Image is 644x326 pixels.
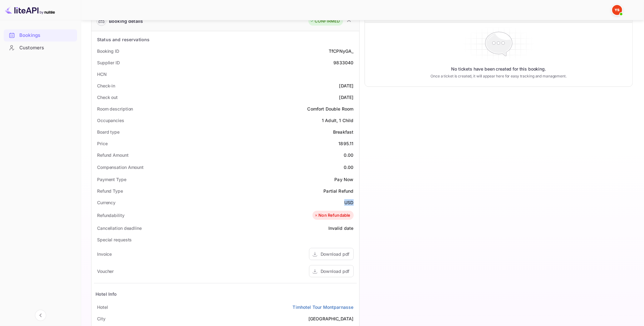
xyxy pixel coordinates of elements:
img: LiteAPI logo [5,5,55,15]
ya-tr-span: Pay Now [334,177,353,182]
ya-tr-span: Download pdf [321,269,350,274]
a: Timhotel Tour Montparnasse [293,304,354,310]
ya-tr-span: Check-in [97,83,115,88]
ya-tr-span: [GEOGRAPHIC_DATA] [308,316,354,321]
ya-tr-span: Special requests [97,237,132,242]
div: Customers [4,42,77,54]
ya-tr-span: Customers [19,44,44,52]
div: 0.00 [344,164,354,170]
ya-tr-span: Occupancies [97,118,124,123]
ya-tr-span: No tickets have been created for this booking. [451,66,546,72]
div: 9833040 [333,59,353,66]
ya-tr-span: City [97,316,106,321]
ya-tr-span: Check out [97,95,118,100]
ya-tr-span: Refundability [97,213,125,218]
ya-tr-span: Booking ID [97,48,119,54]
ya-tr-span: Invoice [97,251,112,257]
ya-tr-span: CONFIRMED [315,18,340,24]
div: [DATE] [339,82,354,89]
ya-tr-span: Compensation Amount [97,165,144,170]
ya-tr-span: Board type [97,129,120,135]
ya-tr-span: Non Refundable [318,212,350,219]
a: Customers [4,42,77,53]
ya-tr-span: Price [97,141,108,146]
div: 1895.11 [338,140,353,147]
ya-tr-span: Hotel [97,304,108,310]
ya-tr-span: Refund Amount [97,152,129,158]
ya-tr-span: Room description [97,106,133,111]
ya-tr-span: Breakfast [333,129,353,135]
ya-tr-span: TfCPNyGA_ [329,48,353,54]
ya-tr-span: Partial Refund [323,188,353,194]
ya-tr-span: Refund Type [97,188,123,194]
ya-tr-span: Comfort Double Room [307,106,354,111]
ya-tr-span: Currency [97,200,116,205]
div: [DATE] [339,94,354,101]
ya-tr-span: USD [344,200,353,205]
ya-tr-span: Voucher [97,269,114,274]
div: 0.00 [344,152,354,158]
ya-tr-span: Timhotel Tour Montparnasse [293,304,354,310]
ya-tr-span: Once a ticket is created, it will appear here for easy tracking and management. [430,73,567,79]
a: Bookings [4,29,77,41]
ya-tr-span: Status and reservations [97,37,150,42]
ya-tr-span: Cancellation deadline [97,225,142,231]
ya-tr-span: Supplier ID [97,60,120,65]
ya-tr-span: Invalid date [328,225,354,231]
ya-tr-span: Booking details [109,18,143,24]
ya-tr-span: Download pdf [321,251,350,257]
img: Yandex Support [612,5,622,15]
ya-tr-span: Payment Type [97,177,126,182]
ya-tr-span: HCN [97,72,107,77]
div: Bookings [4,29,77,42]
ya-tr-span: 1 Adult, 1 Child [322,118,353,123]
ya-tr-span: Bookings [19,32,40,39]
ya-tr-span: Hotel Info [96,291,117,297]
button: Collapse navigation [35,310,46,321]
